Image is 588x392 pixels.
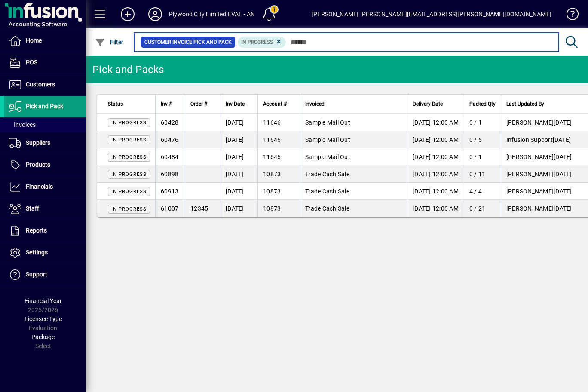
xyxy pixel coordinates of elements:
span: 10873 [263,205,281,212]
span: Products [26,161,50,168]
span: [PERSON_NAME] [506,153,554,160]
td: 0 / 1 [464,148,501,165]
span: Infusion Support [506,136,553,143]
span: 60484 [161,153,178,160]
div: Account # [263,99,294,109]
div: Invoiced [305,99,402,109]
a: Invoices [4,117,86,132]
a: Customers [4,74,86,95]
span: In Progress [111,171,147,177]
td: [DATE] 12:00 AM [407,165,464,183]
td: [DATE] 12:00 AM [407,114,464,131]
a: Products [4,154,86,176]
span: [PERSON_NAME] [506,188,554,195]
span: Sample Mail Out [305,153,350,160]
td: [DATE] 12:00 AM [407,148,464,165]
span: In Progress [111,137,147,143]
td: [DATE] 12:00 AM [407,131,464,148]
a: Knowledge Base [560,2,577,30]
span: [PERSON_NAME] [506,171,554,178]
span: Inv # [161,99,172,109]
span: [PERSON_NAME] [506,119,554,126]
span: Financial Year [24,297,62,304]
div: Delivery Date [413,99,459,109]
td: [DATE] 12:00 AM [407,183,464,200]
span: 60476 [161,136,178,143]
span: 11646 [263,153,281,160]
span: Packed Qty [469,99,496,109]
button: Filter [93,34,126,50]
div: [PERSON_NAME] [PERSON_NAME][EMAIL_ADDRESS][PERSON_NAME][DOMAIN_NAME] [312,7,551,21]
span: Suppliers [26,139,50,146]
a: Home [4,30,86,52]
td: 0 / 5 [464,131,501,148]
span: Staff [26,205,39,212]
div: Inv Date [226,99,252,109]
span: Sample Mail Out [305,119,350,126]
span: 60913 [161,188,178,195]
a: Financials [4,176,86,198]
span: Package [31,334,55,340]
span: Trade Cash Sale [305,205,349,212]
span: In Progress [111,120,147,126]
span: In Progress [111,206,147,212]
span: Account # [263,99,287,109]
td: [DATE] [220,114,257,131]
span: [PERSON_NAME] [506,205,554,212]
a: Reports [4,220,86,242]
td: [DATE] [220,165,257,183]
span: Delivery Date [413,99,443,109]
mat-chip: Pick Pack Status: In Progress [238,37,286,48]
span: Financials [26,183,53,190]
a: Suppliers [4,132,86,154]
span: Order # [190,99,207,109]
a: Support [4,264,86,285]
span: Last Updated By [506,99,544,109]
span: POS [26,59,37,66]
span: Sample Mail Out [305,136,350,143]
button: Profile [141,6,169,22]
td: [DATE] [220,131,257,148]
span: 11646 [263,136,281,143]
span: Customer Invoice Pick and Pack [144,38,232,46]
span: In Progress [111,154,147,160]
td: [DATE] [220,200,257,217]
td: 0 / 1 [464,114,501,131]
span: Reports [26,227,47,234]
td: 0 / 11 [464,165,501,183]
span: 10873 [263,188,281,195]
div: Order # [190,99,215,109]
span: Support [26,271,47,278]
span: 10873 [263,171,281,178]
button: Add [114,6,141,22]
span: Trade Cash Sale [305,171,349,178]
div: Pick and Packs [92,63,164,77]
span: Invoices [9,121,36,128]
td: 4 / 4 [464,183,501,200]
a: Staff [4,198,86,220]
span: Status [108,99,123,109]
span: In Progress [111,189,147,194]
td: [DATE] [220,148,257,165]
span: Trade Cash Sale [305,188,349,195]
div: Inv # [161,99,180,109]
td: [DATE] 12:00 AM [407,200,464,217]
span: 11646 [263,119,281,126]
span: Home [26,37,42,44]
td: 0 / 21 [464,200,501,217]
span: Licensee Type [24,315,62,322]
span: Filter [95,39,124,46]
span: Customers [26,81,55,88]
span: In Progress [241,39,273,45]
a: Settings [4,242,86,263]
td: [DATE] [220,183,257,200]
span: 12345 [190,205,208,212]
span: 60898 [161,171,178,178]
span: Settings [26,249,48,256]
span: Pick and Pack [26,103,63,110]
span: 60428 [161,119,178,126]
span: Invoiced [305,99,325,109]
div: Plywood City Limited EVAL - AN [169,7,255,21]
a: POS [4,52,86,73]
span: 61007 [161,205,178,212]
